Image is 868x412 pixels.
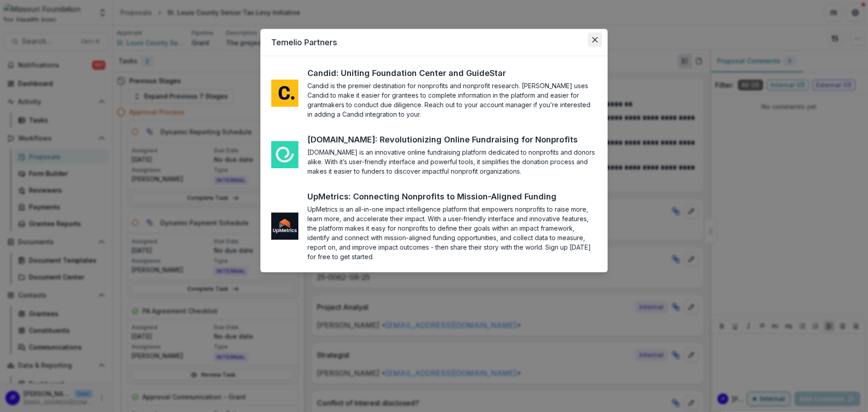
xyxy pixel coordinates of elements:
[307,204,597,261] section: UpMetrics is an all-in-one impact intelligence platform that empowers nonprofits to raise more, l...
[271,213,298,240] img: me
[307,81,597,119] section: Candid is the premier destination for nonprofits and nonprofit research. [PERSON_NAME] uses Candi...
[307,67,523,79] a: Candid: Uniting Foundation Center and GuideStar
[307,190,573,203] a: UpMetrics: Connecting Nonprofits to Mission-Aligned Funding
[271,80,298,107] img: me
[588,33,602,47] button: Close
[307,147,597,176] section: [DOMAIN_NAME] is an innovative online fundraising platform dedicated to nonprofits and donors ali...
[260,29,608,56] header: Temelio Partners
[307,133,594,146] a: [DOMAIN_NAME]: Revolutionizing Online Fundraising for Nonprofits
[271,141,298,168] img: me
